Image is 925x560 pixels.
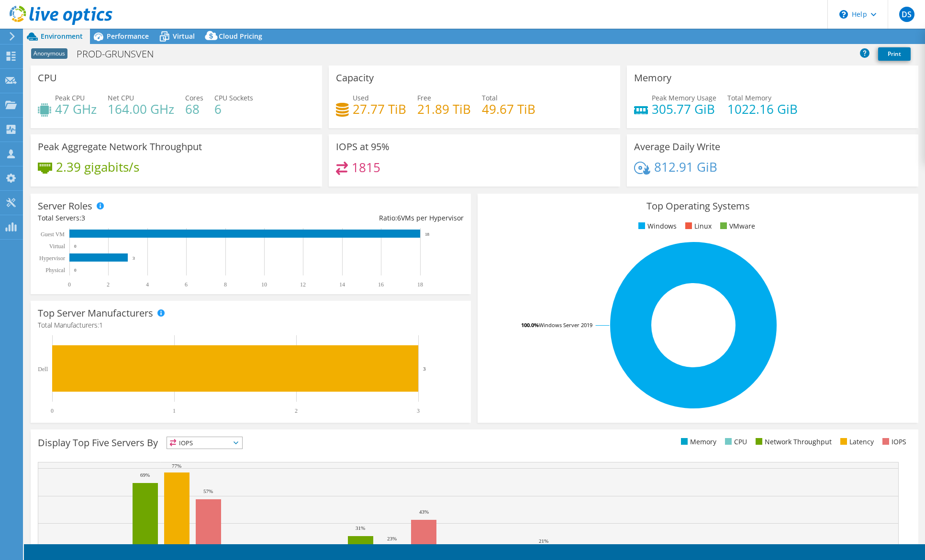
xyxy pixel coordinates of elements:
text: 3 [417,407,420,414]
text: Dell [38,366,48,373]
li: Network Throughput [753,437,832,447]
span: CPU Sockets [214,93,253,102]
text: 3 [423,366,426,372]
span: Free [417,93,431,102]
h3: CPU [38,73,57,83]
h3: Peak Aggregate Network Throughput [38,142,202,152]
span: Peak CPU [55,93,85,102]
a: Print [878,47,911,61]
h3: Memory [634,73,671,83]
span: Anonymous [31,48,67,59]
h4: 1815 [352,162,380,173]
text: 2 [107,281,110,288]
text: 43% [419,509,429,515]
span: Total [482,93,498,102]
span: Environment [41,32,83,41]
h4: Total Manufacturers: [38,320,464,330]
h3: Top Operating Systems [485,201,911,211]
tspan: 100.0% [521,321,539,329]
span: Total Memory [727,93,771,102]
text: 6 [185,281,188,288]
text: 18 [425,232,430,237]
text: 31% [356,525,365,531]
span: 3 [81,213,85,222]
text: 57% [203,488,213,494]
text: 16 [378,281,384,288]
text: 10 [261,281,267,288]
li: Windows [636,221,677,231]
h4: 27.77 TiB [353,104,406,114]
text: 4 [146,281,149,288]
h4: 68 [185,104,203,114]
h4: 21.89 TiB [417,104,471,114]
text: 0 [68,281,71,288]
text: 3 [133,256,135,261]
text: Guest VM [41,231,65,238]
li: Latency [838,437,874,447]
text: 12 [300,281,306,288]
li: Memory [679,437,716,447]
text: 77% [172,463,181,469]
h3: IOPS at 95% [336,142,390,152]
span: 1 [99,320,103,329]
text: 8 [224,281,227,288]
h1: PROD-GRUNSVEN [72,49,168,59]
h3: Top Server Manufacturers [38,308,153,318]
text: 1 [173,407,176,414]
h3: Server Roles [38,201,92,211]
h4: 1022.16 GiB [727,104,798,114]
h4: 47 GHz [55,104,97,114]
span: Used [353,93,369,102]
text: 0 [51,407,54,414]
h4: 2.39 gigabits/s [56,162,139,172]
div: Total Servers: [38,213,251,223]
h4: 49.67 TiB [482,104,535,114]
span: Net CPU [108,93,134,102]
h3: Average Daily Write [634,142,720,152]
span: Peak Memory Usage [652,93,716,102]
tspan: Windows Server 2019 [539,321,592,329]
h3: Capacity [336,73,374,83]
text: 21% [539,538,548,544]
span: Cores [185,93,203,102]
svg: \n [839,10,848,19]
text: 0 [74,244,77,249]
span: 6 [397,213,401,222]
div: Ratio: VMs per Hypervisor [251,213,464,223]
text: Physical [45,267,65,274]
h4: 6 [214,104,253,114]
text: 14 [339,281,345,288]
span: Performance [107,32,149,41]
h4: 812.91 GiB [654,162,717,172]
span: Virtual [173,32,195,41]
text: Hypervisor [39,255,65,262]
text: 18 [417,281,423,288]
h4: 164.00 GHz [108,104,174,114]
text: Virtual [49,243,66,250]
li: CPU [723,437,747,447]
span: DS [899,7,914,22]
li: VMware [718,221,755,231]
text: 0 [74,268,77,273]
span: IOPS [167,437,242,449]
li: IOPS [880,437,906,447]
li: Linux [683,221,712,231]
span: Cloud Pricing [219,32,262,41]
text: 23% [387,536,397,541]
text: 2 [295,407,298,414]
h4: 305.77 GiB [652,104,716,114]
text: 69% [140,472,150,478]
